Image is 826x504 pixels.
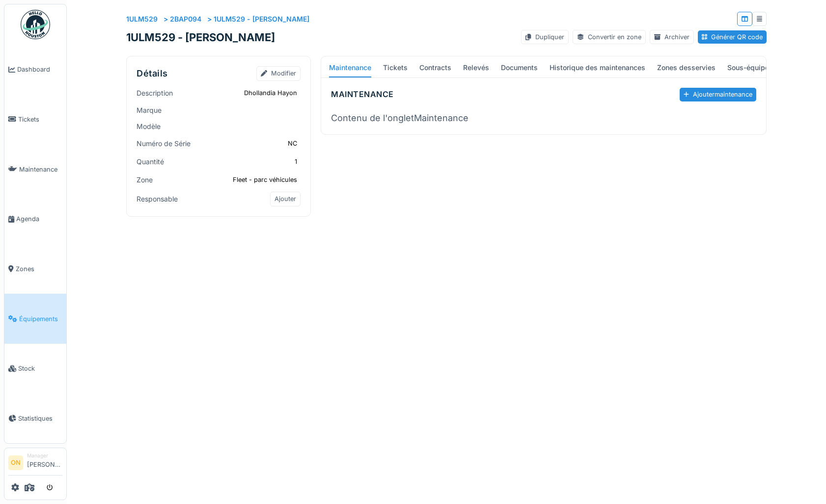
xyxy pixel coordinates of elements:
span: Modèle [137,121,161,131]
span: Statistiques [18,414,62,423]
a: Stock [4,344,66,394]
span: Zones [16,264,62,274]
div: Générer QR code [698,30,767,44]
div: Ajouter maintenance [680,88,756,101]
span: Agenda [16,214,62,224]
span: Quantité [137,156,164,167]
span: > [207,15,212,23]
div: Archiver [650,30,694,44]
a: Agenda [4,194,66,244]
a: ON Manager[PERSON_NAME] [8,452,62,476]
a: 1ULM529 [126,15,158,23]
span: Responsable [137,194,178,204]
div: Détails [137,68,168,79]
span: > [164,15,168,23]
div: NC [288,139,297,148]
span: Description [137,88,173,98]
h3: MAINTENANCE [331,90,394,99]
div: Sous-équipements [727,58,789,77]
span: Stock [18,364,62,373]
span: 1ULM529 - [PERSON_NAME] [126,31,275,44]
a: Zones [4,244,66,294]
img: Badge_color-CXgf-gQk.svg [21,10,50,39]
div: Ajouter [270,192,301,206]
div: Relevés [463,58,489,77]
div: 1 [295,157,297,166]
a: Dashboard [4,45,66,95]
a: 1ULM529 - [PERSON_NAME] [214,15,309,23]
div: Contracts [419,58,451,77]
span: Tickets [18,115,62,124]
a: Tickets [4,95,66,145]
li: ON [8,455,23,470]
div: Manager [27,452,62,459]
span: Dashboard [17,65,62,74]
a: Statistiques [4,394,66,444]
div: Historique des maintenances [550,58,645,77]
li: [PERSON_NAME] [27,452,62,473]
span: Équipements [19,314,62,324]
div: Fleet - parc véhicules [233,175,297,184]
div: Convertir en zone [573,30,646,44]
span: Numéro de Série [137,138,191,149]
div: Dhollandia Hayon [244,88,297,98]
a: Maintenance [4,144,66,194]
span: Zone [137,175,153,185]
div: Tickets [383,58,408,77]
div: Contenu de l'onglet Maintenance [331,111,756,125]
div: Dupliquer [521,30,568,44]
div: Zones desservies [657,58,716,77]
span: Maintenance [19,165,62,174]
a: 2BAP094 [170,15,201,23]
span: Marque [137,105,162,115]
a: Équipements [4,294,66,344]
div: Modifier [256,66,301,80]
div: Maintenance [329,58,371,77]
div: Documents [501,58,538,77]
